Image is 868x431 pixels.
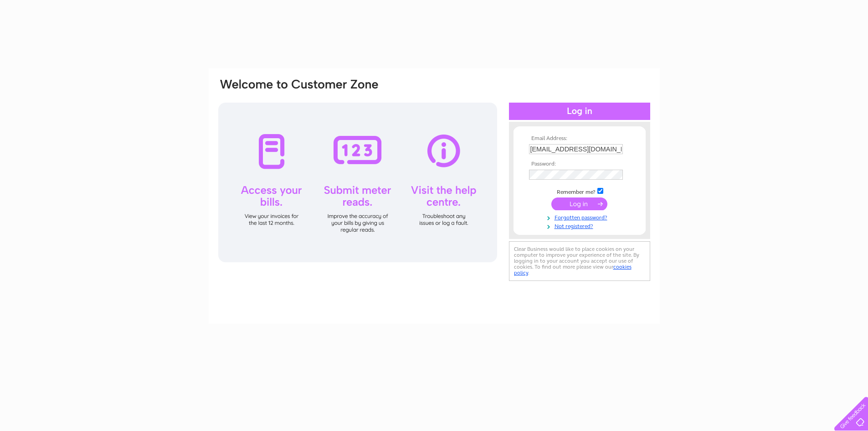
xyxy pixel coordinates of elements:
div: Clear Business would like to place cookies on your computer to improve your experience of the sit... [509,241,650,281]
td: Remember me? [527,187,632,196]
a: Forgotten password? [529,213,632,221]
input: Submit [551,197,607,210]
a: cookies policy [514,264,632,276]
a: Not registered? [529,221,632,230]
th: Email Address: [527,135,632,142]
th: Password: [527,161,632,167]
